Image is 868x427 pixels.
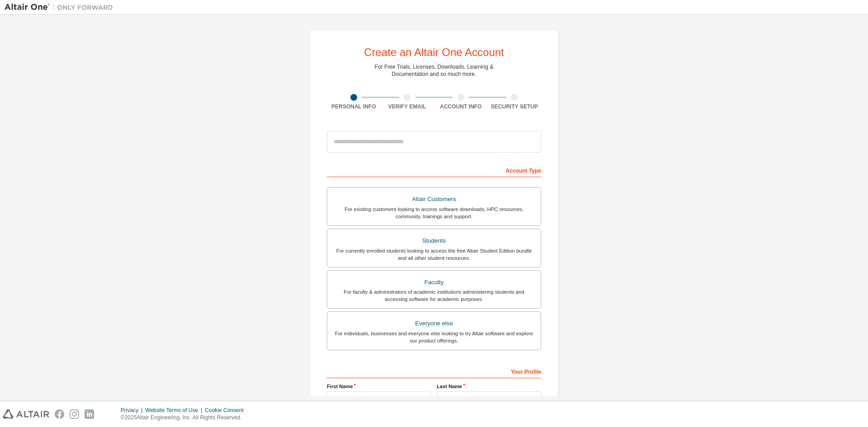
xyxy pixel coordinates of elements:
div: Website Terms of Use [145,407,205,414]
div: Your Profile [327,364,541,378]
img: linkedin.svg [85,409,94,419]
img: instagram.svg [70,409,79,419]
div: For individuals, businesses and everyone else looking to try Altair software and explore our prod... [333,330,535,344]
div: Account Type [327,163,541,177]
div: Cookie Consent [205,407,249,414]
img: facebook.svg [55,409,64,419]
div: Altair Customers [333,193,535,206]
div: For currently enrolled students looking to access the free Altair Student Edition bundle and all ... [333,247,535,262]
img: Altair One [5,3,118,12]
div: Privacy [121,407,145,414]
div: Everyone else [333,317,535,330]
div: For faculty & administrators of academic institutions administering students and accessing softwa... [333,288,535,303]
div: Faculty [333,276,535,289]
div: Personal Info [327,103,381,110]
img: altair_logo.svg [3,409,49,419]
p: © 2025 Altair Engineering, Inc. All Rights Reserved. [121,414,249,422]
div: Students [333,235,535,247]
label: First Name [327,383,431,390]
div: For Free Trials, Licenses, Downloads, Learning & Documentation and so much more. [375,63,494,78]
div: Security Setup [488,103,542,110]
label: Last Name [437,383,541,390]
div: Account Info [434,103,488,110]
div: For existing customers looking to access software downloads, HPC resources, community, trainings ... [333,206,535,220]
div: Verify Email [381,103,434,110]
div: Create an Altair One Account [364,47,504,58]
